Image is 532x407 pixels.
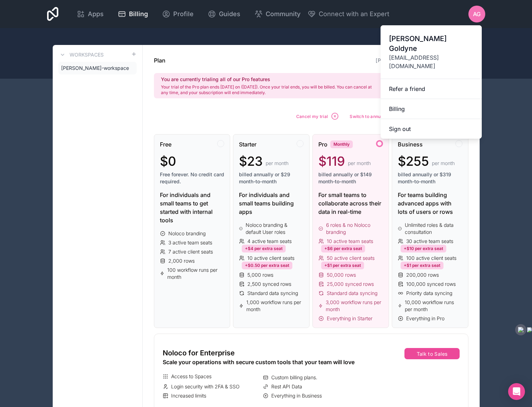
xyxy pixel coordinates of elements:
a: Billing [112,6,154,22]
h2: You are currently trialing all of our Pro features [161,76,377,83]
h3: Workspaces [70,51,104,58]
span: $0 [160,154,176,168]
span: Login security with 2FA & SSO [171,383,240,390]
span: [PERSON_NAME] Goldyne [389,34,473,53]
div: For small teams to collaborate across their data in real-time [318,191,383,216]
button: Talk to Sales [404,348,459,359]
a: Workspaces [58,51,104,59]
span: Connect with an Expert [319,9,389,19]
p: Your trial of the Pro plan ends [DATE] on ([DATE]). Once your trial ends, you will be billed. You... [161,84,377,96]
span: 3 active team seats [168,239,212,246]
span: Noloco branding [168,230,206,237]
span: Pro [318,140,327,149]
div: Scale your operations with secure custom tools that your team will love [163,358,361,366]
h1: Plan [154,56,166,65]
span: 10,000 workflow runs per month [405,299,462,313]
span: Custom billing plans. [271,374,317,381]
a: [PERSON_NAME]-workspace [58,62,137,74]
div: +$6 per extra seat [321,245,365,252]
span: Standard data syncing [247,290,298,297]
span: per month [266,160,288,167]
span: Increased limits [171,392,206,399]
span: 2,000 rows [168,257,195,264]
span: Community [266,9,300,19]
span: Everything in Pro [406,315,445,322]
span: $23 [239,154,263,168]
span: 4 active team seats [247,238,292,245]
div: For teams building advanced apps with lots of users or rows [398,191,462,216]
span: Noloco for Enterprise [163,348,235,358]
span: Everything in Business [271,392,322,399]
span: per month [348,160,371,167]
span: Free [160,140,171,149]
span: 1,000 workflow runs per month [246,299,304,313]
div: +$0.50 per extra seat [242,262,292,269]
button: Connect with an Expert [307,9,389,19]
span: 6 roles & no Noloco branding [326,222,383,236]
span: Access to Spaces [171,373,212,380]
span: 2,500 synced rows [247,281,291,288]
span: [EMAIL_ADDRESS][DOMAIN_NAME] [389,53,473,70]
span: Guides [219,9,240,19]
span: 10 active team seats [327,238,373,245]
span: 30 active team seats [406,238,453,245]
a: Community [249,6,306,22]
button: Sign out [381,119,482,139]
span: billed annually or $319 month-to-month [398,171,462,185]
div: For individuals and small teams to get started with internal tools [160,191,225,224]
span: 200,000 rows [406,271,439,278]
div: For individuals and small teams building apps [239,191,304,216]
span: Profile [173,9,194,19]
div: +$1 per extra seat [401,262,443,269]
span: billed annually or $149 month-to-month [318,171,383,185]
a: [PERSON_NAME]-workspace [376,57,446,63]
span: AG [473,10,481,18]
span: Unlimited roles & data consultation [405,222,462,236]
span: Free forever. No credit card required. [160,171,225,185]
span: Switch to annual plan [350,114,394,119]
span: 50 active client seats [327,255,375,262]
a: Apps [71,6,109,22]
div: +$10 per extra seat [401,245,446,252]
span: 100,000 synced rows [406,281,456,288]
span: 25,000 synced rows [327,281,374,288]
span: per month [432,160,455,167]
div: Open Intercom Messenger [508,383,525,400]
span: Starter [239,140,257,149]
span: Noloco branding & default User roles [246,222,304,236]
span: Standard data syncing [327,290,377,297]
span: Apps [88,9,104,19]
span: $255 [398,154,429,168]
div: +$1 per extra seat [321,262,364,269]
div: Monthly [330,140,353,148]
span: 7 active client seats [168,248,213,255]
a: Guides [202,6,246,22]
a: Profile [156,6,199,22]
span: $119 [318,154,345,168]
span: billed annually or $29 month-to-month [239,171,304,185]
button: Cancel my trial [294,110,342,123]
span: Cancel my trial [296,114,328,119]
a: Billing [381,99,482,119]
span: [PERSON_NAME]-workspace [61,65,129,72]
span: 100 workflow runs per month [167,267,224,281]
a: Refer a friend [381,79,482,99]
span: Priority data syncing [406,290,452,297]
span: Billing [129,9,148,19]
span: 3,000 workflow runs per month [326,299,383,313]
span: 10 active client seats [247,255,294,262]
span: Rest API Data [271,383,302,390]
span: 100 active client seats [406,255,456,262]
span: 50,000 rows [327,271,356,278]
span: 5,000 rows [247,271,273,278]
div: +$4 per extra seat [242,245,286,252]
button: Switch to annual plan [347,110,408,123]
span: Business [398,140,423,149]
span: Everything in Starter [327,315,372,322]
